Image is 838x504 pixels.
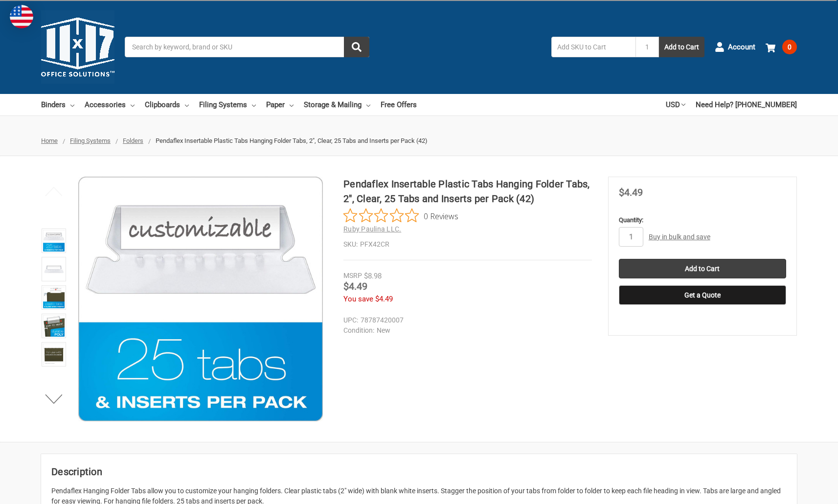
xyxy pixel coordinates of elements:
dt: SKU: [343,239,358,250]
span: 0 [782,40,797,54]
h2: Description [51,464,787,479]
img: Pendaflex Insertable Plastic Tabs Hanging Folder Tabs, 2", Clear, 25 Tabs and Inserts per Pack (42) [78,177,323,421]
dd: New [343,325,588,336]
input: Add to Cart [619,259,786,278]
dt: UPC: [343,315,358,325]
span: $8.98 [364,272,382,280]
img: Pendaflex Insertable Plastic Tabs Hanging Folder Tabs, 2", Clear, 25 Tabs and Inserts per Pack (42) [43,315,65,337]
img: Pendaflex Insertable Plastic Tabs Hanging Folder Tabs, 2", Clear, 25 Tabs and Inserts per Pack (42) [43,230,65,252]
button: Rated 0 out of 5 stars from 0 reviews. Jump to reviews. [343,208,458,223]
span: Pendaflex Insertable Plastic Tabs Hanging Folder Tabs, 2", Clear, 25 Tabs and Inserts per Pack (42) [156,137,428,144]
h1: Pendaflex Insertable Plastic Tabs Hanging Folder Tabs, 2", Clear, 25 Tabs and Inserts per Pack (42) [343,177,592,206]
a: Ruby Paulina LLC. [343,225,401,233]
a: Need Help? [PHONE_NUMBER] [696,94,797,115]
img: Pendaflex Insertable Plastic Tabs Hanging Folder Tabs, 2", Clear, 25 Tabs and Inserts per Pack (42) [43,258,65,280]
img: 11x17.com [41,10,114,84]
span: Account [728,42,755,53]
button: Previous [39,182,69,201]
dd: PFX42CR [343,239,592,250]
a: Storage & Mailing [304,94,370,115]
span: $4.49 [375,295,393,303]
a: USD [666,94,685,115]
dt: Condition: [343,325,374,336]
span: 0 Reviews [424,208,458,223]
span: $4.49 [343,280,367,292]
a: Filing Systems [199,94,256,115]
img: Pendaflex Insertable Plastic Tabs Hanging Folder Tabs, 2", Clear, 25 Tabs and Inserts per Pack (42) [43,344,65,365]
a: Accessories [85,94,135,115]
a: Buy in bulk and save [649,233,710,241]
a: Binders [41,94,74,115]
span: You save [343,295,373,303]
a: Paper [266,94,294,115]
dd: 78787420007 [343,315,588,325]
img: duty and tax information for United States [10,5,33,28]
a: Account [715,34,755,60]
a: Filing Systems [70,137,111,144]
input: Add SKU to Cart [551,37,635,57]
button: Get a Quote [619,285,786,305]
div: MSRP [343,271,362,281]
a: 0 [766,34,797,60]
img: Pendaflex Insertable Plastic Tabs Hanging Folder Tabs, 2", Clear, 25 Tabs and Inserts per Pack (42) [43,287,65,308]
button: Add to Cart [659,37,704,57]
a: Home [41,137,58,144]
a: Folders [123,137,143,144]
a: Free Offers [381,94,417,115]
button: Next [39,389,69,409]
span: $4.49 [619,186,643,198]
a: Clipboards [145,94,189,115]
input: Search by keyword, brand or SKU [125,37,369,57]
label: Quantity: [619,215,786,225]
